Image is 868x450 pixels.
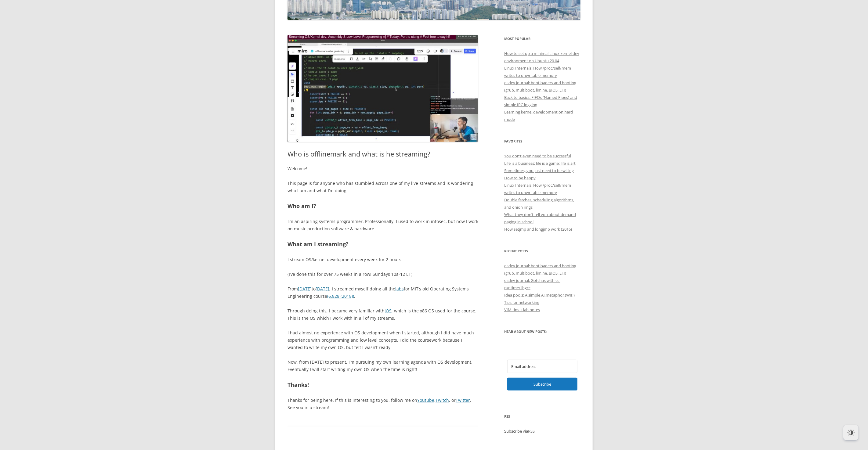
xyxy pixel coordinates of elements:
a: osdev journal: bootloaders and booting (grub, multiboot, limine, BIOS, EFI) [504,263,576,276]
a: [DATE] [316,286,329,292]
a: JOS [385,308,392,314]
a: VIM tips + lab notes [504,307,540,312]
p: This page is for anyone who has stumbled across one of my live-streams and is wondering who I am ... [288,180,478,194]
p: (I’ve done this for over 75 weeks in a row! Sundays 10a-12 ET) [288,271,478,278]
p: Subscribe via [504,427,580,435]
h2: What am I streaming? [288,240,478,249]
a: Youtube [417,397,434,403]
button: Subscribe [507,378,577,391]
p: From to , I streamed myself doing all the for MIT’s old Operating Systems Engineering course . [288,285,478,300]
a: How setjmp and longjmp work (2016) [504,226,572,232]
a: How to be happy [504,175,536,181]
h1: Who is offlinemark and what is he streaming? [288,150,478,158]
a: You don’t even need to be successful [504,153,571,159]
h2: Thanks! [288,380,478,389]
a: Twitch [436,397,449,403]
a: Life is a business; life is a game; life is art [504,160,576,166]
a: Idea pools: A simple AI metaphor (WIP) [504,292,575,298]
a: Linux Internals: How /proc/self/mem writes to unwritable memory [504,182,571,195]
a: How to set up a minimal Linux kernel dev environment on Ubuntu 20.04 [504,51,579,63]
p: Thanks for being here. If this is interesting to you, follow me on , , or . See you in a stream! [288,397,478,411]
p: Through doing this, I became very familiar with , which is the x86 OS used for the course. This i... [288,307,478,322]
a: Tips for networking [504,300,539,305]
a: labs [395,286,404,292]
h3: Hear about new posts: [504,328,580,335]
a: Sometimes, you just need to be willing [504,168,574,173]
a: osdev journal: bootloaders and booting (grub, multiboot, limine, BIOS, EFI) [504,80,576,93]
h3: Most Popular [504,35,580,42]
p: I’m an aspiring systems programmer. Professionally, I used to work in infosec, but now I work on ... [288,218,478,232]
a: osdev journal: Gotchas with cc-runtime/libgcc [504,278,560,290]
a: Back to basics: FIFOs (Named Pipes) and simple IPC logging [504,95,577,107]
h3: Favorites [504,138,580,145]
a: [DATE] [298,286,312,292]
a: Double fetches, scheduling algorithms, and onion rings [504,197,574,210]
p: Now, from [DATE] to present, I’m pursuing my own learning agenda with OS development. Eventually ... [288,358,478,373]
h2: Who am I? [288,202,478,211]
h3: RSS [504,413,580,420]
a: Linux Internals: How /proc/self/mem writes to unwritable memory [504,65,571,78]
a: Learning kernel development on hard mode [504,109,573,122]
p: I stream OS/kernel development every week for 2 hours. [288,256,478,263]
a: What they don’t tell you about demand paging in school [504,212,576,225]
p: Welcome! [288,165,478,172]
a: RSS [528,428,535,434]
p: I had almost no experience with OS development when I started, although I did have much experienc... [288,329,478,351]
a: (6.828 (2018)) [327,293,354,299]
a: Twitter [456,397,470,403]
input: Email address [507,360,577,373]
h3: Recent Posts [504,247,580,255]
